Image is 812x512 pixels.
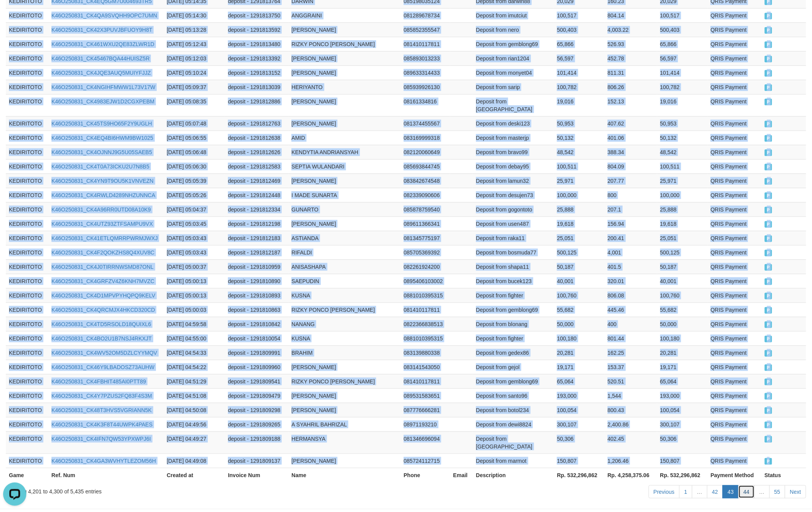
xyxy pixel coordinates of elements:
td: ASTIANDA [288,231,401,245]
td: 083169999318 [401,131,450,145]
td: 0881010395315 [401,331,450,345]
td: QRIS Payment [708,188,761,202]
td: QRIS Payment [708,231,761,245]
td: 085878759540 [401,202,450,216]
td: 100,511 [657,159,708,174]
td: AMID [288,131,401,145]
a: K46O250831_CK4F2QOKZHS8Q4XUV8C [51,249,154,256]
td: deposit - 1291813392 [225,51,288,65]
td: 25,888 [554,202,605,216]
td: ANISASHAPA [288,259,401,274]
span: PAID [765,99,773,105]
span: PAID [765,192,773,199]
td: [DATE] 05:04:37 [164,202,225,216]
a: K46O250831_CK45TS9HO65F2Y9UGLH [51,120,152,127]
td: 19,016 [657,94,708,116]
td: RIZKY PONCO [PERSON_NAME] [288,302,401,317]
td: Deposit from gemblong69 [473,37,554,51]
td: 100,760 [657,288,708,302]
td: NANANG [288,317,401,331]
td: [DATE] 05:12:03 [164,51,225,65]
td: [PERSON_NAME] [288,51,401,65]
td: 100,517 [657,8,708,22]
td: 101,414 [554,65,605,80]
a: K46O250831_CK48T3HVS5VGRIANN5K [51,407,152,413]
td: QRIS Payment [708,159,761,174]
td: deposit - 1291812334 [225,202,288,216]
span: PAID [765,13,773,19]
a: K46O250831_CK4QA9SVQHH9OPC7UMN [51,12,157,19]
span: PAID [765,27,773,34]
a: 44 [738,485,755,498]
td: deposit - 1291812198 [225,216,288,231]
a: … [692,485,708,498]
td: 50,132 [657,131,708,145]
span: PAID [765,135,773,142]
td: Deposit from desujen73 [473,188,554,202]
td: 100,517 [554,8,605,22]
td: 50,132 [554,131,605,145]
td: KEDIRITOTO [6,80,48,94]
td: Deposit from usen487 [473,216,554,231]
td: [DATE] 05:12:43 [164,37,225,51]
td: SAEPUDIN [288,274,401,288]
td: [DATE] 05:00:03 [164,302,225,317]
td: [DATE] 05:06:48 [164,145,225,159]
td: QRIS Payment [708,131,761,145]
td: I MADE SUNARTA [288,188,401,202]
td: KEDIRITOTO [6,259,48,274]
td: [PERSON_NAME] [288,94,401,116]
a: K46O250831_CK4EQ4BI6HWM9BW1025 [51,135,153,141]
td: QRIS Payment [708,22,761,37]
a: K46O250831_CK4K3F8T44UWPK4PAES [51,421,152,428]
a: K46O250831_CK42X3PUVJBFUOY9H8T [51,27,152,33]
td: deposit - 1291813592 [225,22,288,37]
a: K46O250831_CK4A96RR0UTD08A10K9 [51,206,151,213]
td: QRIS Payment [708,51,761,65]
td: QRIS Payment [708,288,761,302]
a: K46O250831_CK4J0TIRRNWSMD87ONL [51,264,154,270]
td: 56,597 [554,51,605,65]
td: 100,760 [554,288,605,302]
td: [DATE] 05:06:55 [164,131,225,145]
a: K46O250831_CK4QRCMJX4HKCD320CD [51,307,155,313]
td: KEDIRITOTO [6,8,48,22]
td: [DATE] 05:03:43 [164,231,225,245]
td: 65,866 [657,37,708,51]
td: deposit - 1291812187 [225,245,288,259]
td: 50,953 [554,116,605,131]
td: 081345775197 [401,231,450,245]
td: KEDIRITOTO [6,202,48,216]
td: 083842674548 [401,174,450,188]
td: KEDIRITOTO [6,94,48,116]
td: 452.78 [605,51,657,65]
td: 55,682 [554,302,605,317]
td: 19,618 [554,216,605,231]
td: deposit - 1291810842 [225,317,288,331]
td: KUSNA [288,331,401,345]
a: K46O250831_CK4FBHIT485AI0PTT89 [51,378,146,385]
span: PAID [765,121,773,127]
td: 800 [605,188,657,202]
td: Deposit from deski123 [473,116,554,131]
td: deposit - 1291812638 [225,131,288,145]
a: K46O250831_CK4OJNNJ9G5U05SAEB5 [51,149,152,155]
td: 526.93 [605,37,657,51]
a: K46O250831_CK46Y9LBADOSZ73AUHW [51,364,154,370]
td: KEDIRITOTO [6,37,48,51]
a: K46O250831_CK4IFN7QW53YPXWPJ6I [51,436,151,442]
td: 50,187 [657,259,708,274]
td: QRIS Payment [708,302,761,317]
td: [DATE] 05:10:24 [164,65,225,80]
td: 500,125 [657,245,708,259]
td: 407.62 [605,116,657,131]
td: [PERSON_NAME] [288,22,401,37]
td: KEDIRITOTO [6,231,48,245]
td: 4,001 [605,245,657,259]
td: deposit - 1291810959 [225,259,288,274]
td: QRIS Payment [708,216,761,231]
span: PAID [765,264,773,271]
td: [DATE] 04:55:00 [164,331,225,345]
td: Deposit from sarip [473,80,554,94]
a: K46O250831_CK45467BQA44HUISZ5R [51,55,150,62]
